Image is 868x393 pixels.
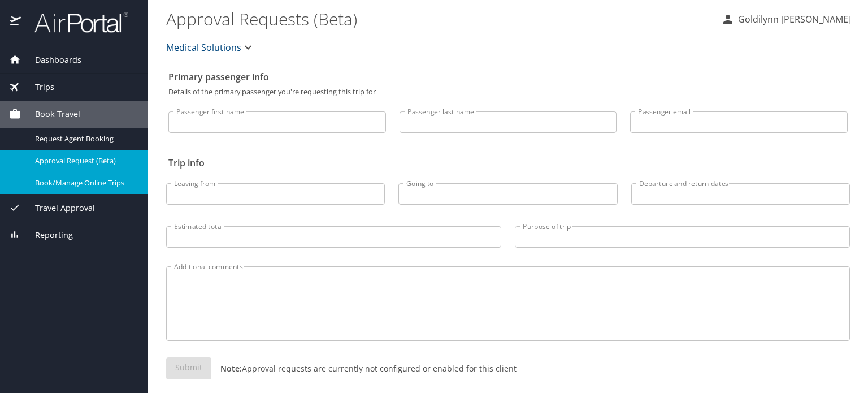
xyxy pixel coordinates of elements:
[21,202,95,214] span: Travel Approval
[162,36,259,59] button: Medical Solutions
[21,54,81,66] span: Dashboards
[35,156,134,166] span: Approval Request (Beta)
[735,12,851,26] p: Goldilynn [PERSON_NAME]
[168,154,848,172] h2: Trip info
[21,229,73,241] span: Reporting
[211,362,517,374] p: Approval requests are currently not configured or enabled for this client
[35,133,134,144] span: Request Agent Booking
[21,108,80,120] span: Book Travel
[166,1,712,36] h1: Approval Requests (Beta)
[220,363,242,374] strong: Note:
[166,40,241,55] span: Medical Solutions
[168,68,848,86] h2: Primary passenger info
[10,11,22,33] img: icon-airportal.png
[22,11,128,33] img: airportal-logo.png
[21,81,54,93] span: Trips
[717,9,856,29] button: Goldilynn [PERSON_NAME]
[35,178,134,188] span: Book/Manage Online Trips
[168,88,848,96] p: Details of the primary passenger you're requesting this trip for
